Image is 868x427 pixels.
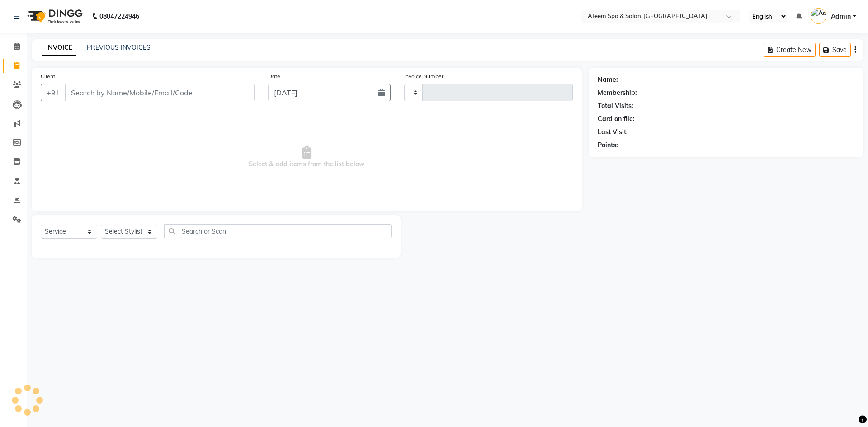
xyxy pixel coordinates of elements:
button: Save [819,43,851,57]
span: Select & add items from the list below [41,112,573,202]
label: Invoice Number [404,72,443,80]
div: Card on file: [598,114,635,124]
a: INVOICE [42,40,76,56]
input: Search or Scan [164,224,392,238]
a: PREVIOUS INVOICES [87,43,151,52]
label: Client [41,72,55,80]
div: Points: [598,141,618,150]
img: logo [23,4,85,29]
button: +91 [41,84,66,101]
div: Membership: [598,88,637,98]
b: 08047224946 [99,4,139,29]
div: Total Visits: [598,101,633,111]
button: Create New [764,43,816,57]
div: Name: [598,75,618,84]
input: Search by Name/Mobile/Email/Code [65,84,255,101]
img: Admin [811,8,826,24]
span: Admin [831,12,851,21]
label: Date [268,72,280,80]
div: Last Visit: [598,127,628,137]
